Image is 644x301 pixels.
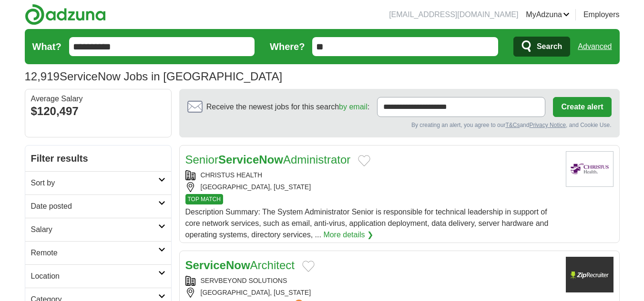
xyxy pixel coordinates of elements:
[25,171,171,194] a: Sort by
[526,9,570,20] a: MyAdzuna
[537,37,562,56] span: Search
[513,37,570,57] button: Search
[31,177,158,189] h2: Sort by
[25,218,171,241] a: Salary
[553,97,611,117] button: Create alert
[566,151,613,187] img: CHRISTUS Health logo
[185,194,223,204] span: TOP MATCH
[185,259,295,272] a: ServiceNowArchitect
[185,208,549,239] span: Description Summary: The System Administrator Senior is responsible for technical leadership in s...
[358,155,370,166] button: Add to favorite jobs
[389,9,518,20] li: [EMAIL_ADDRESS][DOMAIN_NAME]
[218,153,283,166] strong: ServiceNow
[339,103,368,111] a: by email
[25,146,171,171] h2: Filter results
[31,201,158,212] h2: Date posted
[31,103,165,120] div: $120,497
[31,247,158,259] h2: Remote
[32,39,61,54] label: What?
[583,9,620,20] a: Employers
[31,95,165,103] div: Average Salary
[185,288,558,298] div: [GEOGRAPHIC_DATA], [US_STATE]
[25,68,60,85] span: 12,919
[505,122,520,128] a: T&Cs
[25,241,171,264] a: Remote
[185,259,250,272] strong: ServiceNow
[25,4,106,25] img: Adzuna logo
[270,39,305,54] label: Where?
[31,224,158,235] h2: Salary
[185,153,351,166] a: SeniorServiceNowAdministrator
[323,229,373,241] a: More details ❯
[185,276,558,286] div: SERVBEYOND SOLUTIONS
[25,194,171,218] a: Date posted
[187,121,612,129] div: By creating an alert, you agree to our and , and Cookie Use.
[529,122,566,128] a: Privacy Notice
[31,271,158,282] h2: Location
[25,70,283,83] h1: ServiceNow Jobs in [GEOGRAPHIC_DATA]
[185,182,558,192] div: [GEOGRAPHIC_DATA], [US_STATE]
[578,37,612,56] a: Advanced
[25,264,171,288] a: Location
[201,171,263,179] a: CHRISTUS HEALTH
[206,101,369,113] span: Receive the newest jobs for this search :
[302,261,315,272] button: Add to favorite jobs
[566,257,613,292] img: Company logo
